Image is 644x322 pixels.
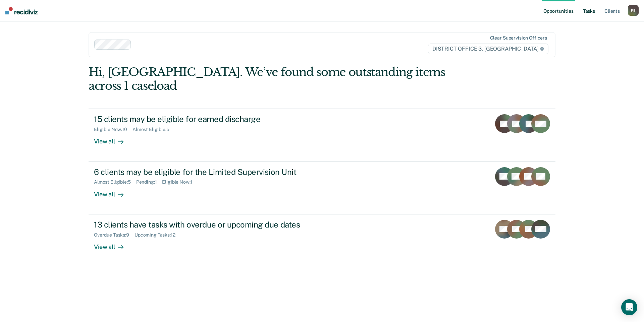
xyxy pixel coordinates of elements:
[94,167,329,177] div: 6 clients may be eligible for the Limited Supervision Unit
[628,5,639,16] button: FB
[94,220,329,230] div: 13 clients have tasks with overdue or upcoming due dates
[135,232,181,238] div: Upcoming Tasks : 12
[490,35,547,41] div: Clear supervision officers
[628,5,639,16] div: F B
[89,65,462,93] div: Hi, [GEOGRAPHIC_DATA]. We’ve found some outstanding items across 1 caseload
[89,162,555,214] a: 6 clients may be eligible for the Limited Supervision UnitAlmost Eligible:5Pending:1Eligible Now:...
[428,44,548,54] span: DISTRICT OFFICE 3, [GEOGRAPHIC_DATA]
[94,179,136,185] div: Almost Eligible : 5
[89,109,555,162] a: 15 clients may be eligible for earned dischargeEligible Now:10Almost Eligible:5View all
[94,185,131,198] div: View all
[94,114,329,124] div: 15 clients may be eligible for earned discharge
[94,238,131,251] div: View all
[89,214,555,267] a: 13 clients have tasks with overdue or upcoming due datesOverdue Tasks:9Upcoming Tasks:12View all
[5,7,38,14] img: Recidiviz
[621,299,637,315] div: Open Intercom Messenger
[94,127,132,132] div: Eligible Now : 10
[136,179,162,185] div: Pending : 1
[94,232,135,238] div: Overdue Tasks : 9
[132,127,175,132] div: Almost Eligible : 5
[94,132,131,145] div: View all
[162,179,198,185] div: Eligible Now : 1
